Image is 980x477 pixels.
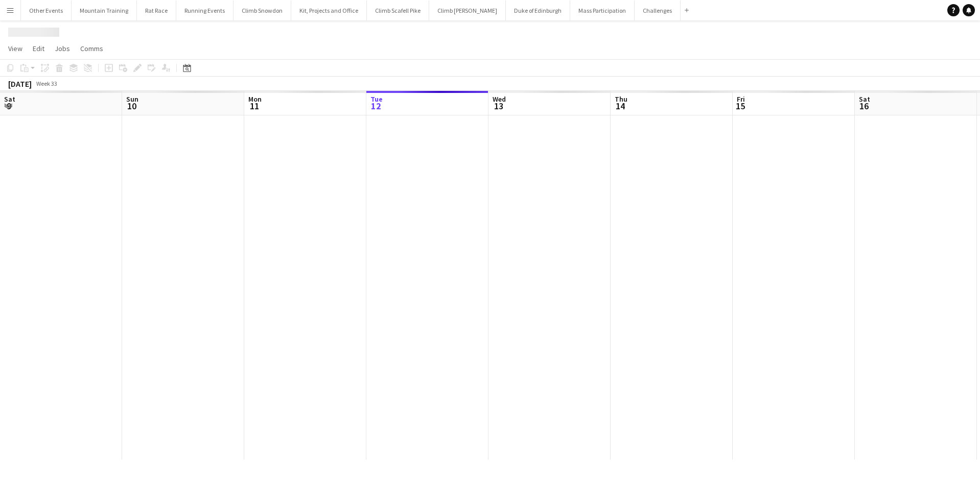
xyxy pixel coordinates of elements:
[29,42,49,55] a: Edit
[234,1,291,20] button: Climb Snowdon
[291,1,367,20] button: Kit, Projects and Office
[429,1,506,20] button: Climb [PERSON_NAME]
[137,1,176,20] button: Rat Race
[72,1,137,20] button: Mountain Training
[857,100,870,112] span: 16
[55,44,70,53] span: Jobs
[613,100,627,112] span: 14
[369,100,383,112] span: 12
[21,1,72,20] button: Other Events
[80,44,103,53] span: Comms
[176,1,234,20] button: Running Events
[8,44,22,53] span: View
[367,1,429,20] button: Climb Scafell Pike
[3,100,15,112] span: 9
[8,79,32,89] div: [DATE]
[493,94,506,104] span: Wed
[76,42,107,55] a: Comms
[506,1,570,20] button: Duke of Edinburgh
[615,94,627,104] span: Thu
[247,100,262,112] span: 11
[370,94,383,104] span: Tue
[125,100,138,112] span: 10
[859,94,870,104] span: Sat
[570,1,635,20] button: Mass Participation
[735,100,745,112] span: 15
[737,94,745,104] span: Fri
[4,42,27,55] a: View
[126,94,138,104] span: Sun
[248,94,262,104] span: Mon
[635,1,681,20] button: Challenges
[491,100,506,112] span: 13
[33,44,44,53] span: Edit
[51,42,74,55] a: Jobs
[34,80,59,87] span: Week 33
[4,94,15,104] span: Sat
